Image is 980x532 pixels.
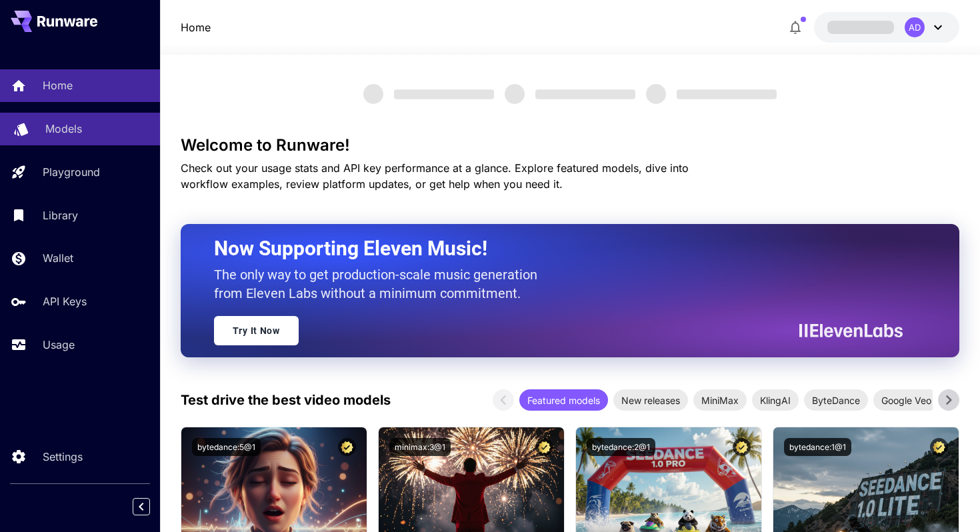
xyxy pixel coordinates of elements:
[43,293,87,309] p: API Keys
[214,236,893,261] h2: Now Supporting Eleven Music!
[804,393,868,407] span: ByteDance
[613,389,688,411] div: New releases
[43,77,73,93] p: Home
[181,19,211,35] nav: breadcrumb
[338,438,356,456] button: Certified Model – Vetted for best performance and includes a commercial license.
[43,164,100,180] p: Playground
[814,12,959,43] button: AD
[181,161,689,191] span: Check out your usage stats and API key performance at a glance. Explore featured models, dive int...
[804,389,868,411] div: ByteDance
[905,17,925,37] div: AD
[693,393,747,407] span: MiniMax
[181,390,391,410] p: Test drive the best video models
[587,438,655,456] button: bytedance:2@1
[535,438,553,456] button: Certified Model – Vetted for best performance and includes a commercial license.
[752,393,799,407] span: KlingAI
[873,389,939,411] div: Google Veo
[133,498,150,515] button: Collapse sidebar
[43,337,75,353] p: Usage
[43,207,78,223] p: Library
[752,389,799,411] div: KlingAI
[181,19,211,35] a: Home
[613,393,688,407] span: New releases
[43,449,83,465] p: Settings
[693,389,747,411] div: MiniMax
[930,438,948,456] button: Certified Model – Vetted for best performance and includes a commercial license.
[45,121,82,137] p: Models
[784,438,851,456] button: bytedance:1@1
[873,393,939,407] span: Google Veo
[214,265,547,303] p: The only way to get production-scale music generation from Eleven Labs without a minimum commitment.
[143,495,160,519] div: Collapse sidebar
[192,438,261,456] button: bytedance:5@1
[43,250,73,266] p: Wallet
[519,393,608,407] span: Featured models
[214,316,299,345] a: Try It Now
[519,389,608,411] div: Featured models
[181,136,960,155] h3: Welcome to Runware!
[733,438,751,456] button: Certified Model – Vetted for best performance and includes a commercial license.
[389,438,451,456] button: minimax:3@1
